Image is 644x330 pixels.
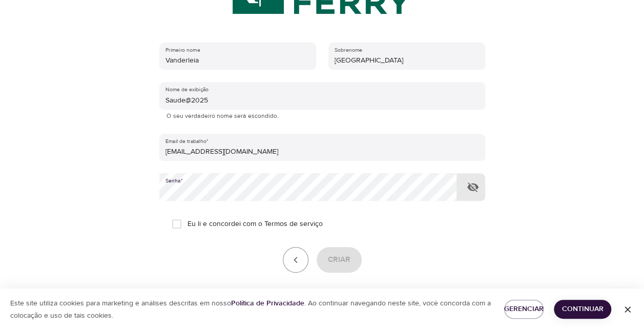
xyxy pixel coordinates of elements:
[512,303,536,316] span: Gerenciar
[562,303,603,316] span: Continuar
[504,300,544,319] button: Gerenciar
[231,299,304,308] a: Política de Privacidade
[264,219,323,230] a: Termos de serviço
[167,111,478,121] p: O seu verdadeiro nome será escondido.
[554,300,611,319] button: Continuar
[188,219,323,230] span: Eu li e concordei com o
